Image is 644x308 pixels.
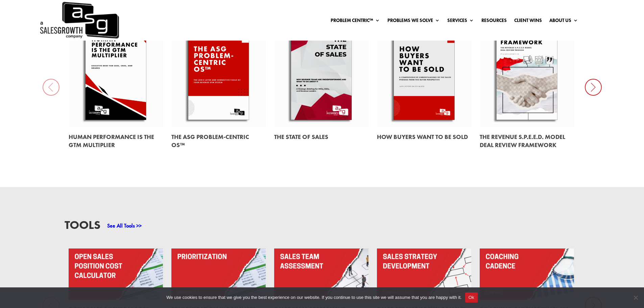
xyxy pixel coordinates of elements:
[632,294,639,301] span: No
[166,294,461,301] span: We use cookies to ensure that we give you the best experience on our website. If you continue to ...
[65,219,100,234] h3: Tools
[514,18,542,25] a: Client Wins
[447,18,474,25] a: Services
[331,18,380,25] a: Problem Centric™
[107,222,142,229] a: See All Tools >>
[549,18,578,25] a: About Us
[481,18,507,25] a: Resources
[465,292,478,303] button: Ok
[387,18,440,25] a: Problems We Solve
